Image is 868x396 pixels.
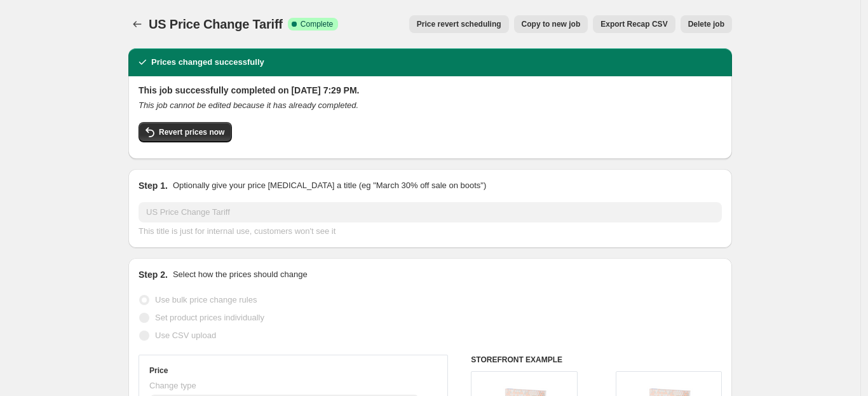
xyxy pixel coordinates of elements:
span: Export Recap CSV [600,19,667,29]
button: Revert prices now [139,122,232,142]
span: Delete job [688,19,724,29]
span: Price revert scheduling [417,19,501,29]
p: Select how the prices should change [173,268,308,281]
span: Complete [301,19,333,29]
span: US Price Change Tariff [149,17,283,31]
span: Copy to new job [522,19,581,29]
button: Export Recap CSV [593,15,675,33]
span: Set product prices individually [155,313,264,322]
button: Delete job [681,15,732,33]
input: 30% off holiday sale [139,202,722,222]
span: This title is just for internal use, customers won't see it [139,226,336,236]
span: Change type [149,381,196,390]
h2: Prices changed successfully [151,56,264,69]
h2: This job successfully completed on [DATE] 7:29 PM. [139,84,722,97]
button: Price change jobs [128,15,146,33]
h3: Price [149,365,168,376]
button: Price revert scheduling [409,15,509,33]
h6: STOREFRONT EXAMPLE [471,355,722,365]
span: Use bulk price change rules [155,295,257,304]
i: This job cannot be edited because it has already completed. [139,100,358,110]
p: Optionally give your price [MEDICAL_DATA] a title (eg "March 30% off sale on boots") [173,179,486,192]
button: Copy to new job [514,15,588,33]
h2: Step 2. [139,268,168,281]
span: Revert prices now [159,127,224,137]
span: Use CSV upload [155,331,216,340]
h2: Step 1. [139,179,168,192]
